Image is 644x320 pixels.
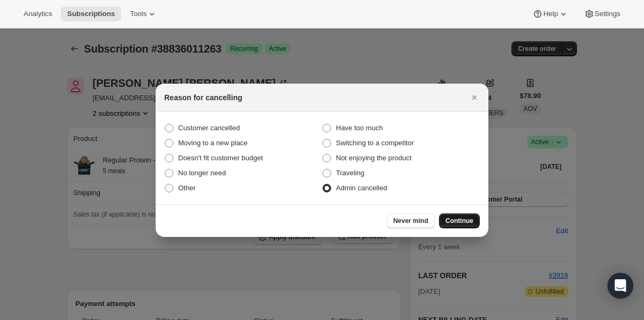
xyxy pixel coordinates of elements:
button: Analytics [17,6,58,21]
button: Close [467,90,482,105]
button: Help [526,6,575,21]
button: Settings [577,6,627,21]
button: Tools [123,6,164,21]
span: Continue [445,217,473,225]
button: Continue [439,213,480,228]
span: Help [543,10,558,18]
h2: Reason for cancelling [164,92,242,103]
span: Have too much [336,124,383,132]
button: Subscriptions [61,6,121,21]
span: Not enjoying the product [336,154,412,162]
span: Customer cancelled [178,124,240,132]
span: Switching to a competitor [336,139,414,147]
button: Never mind [387,213,435,228]
span: Doesn't fit customer budget [178,154,263,162]
span: Traveling [336,169,364,177]
span: Moving to a new place [178,139,247,147]
span: No longer need [178,169,226,177]
span: Admin cancelled [336,184,387,192]
div: Open Intercom Messenger [608,273,633,299]
span: Subscriptions [67,10,115,18]
span: Tools [130,10,147,18]
span: Other [178,184,196,192]
span: Analytics [24,10,52,18]
span: Settings [595,10,620,18]
span: Never mind [393,217,428,225]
